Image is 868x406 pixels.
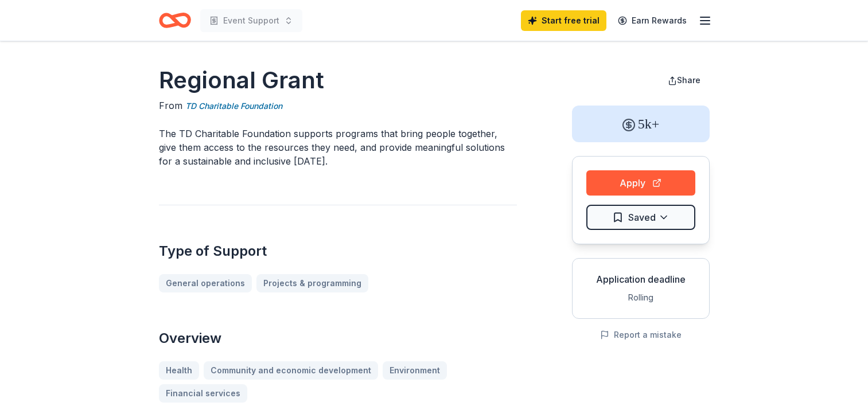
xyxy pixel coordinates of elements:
[159,64,517,96] h1: Regional Grant
[256,274,368,292] a: Projects & programming
[185,99,282,113] a: TD Charitable Foundation
[628,210,656,225] span: Saved
[159,329,517,348] h2: Overview
[611,10,694,31] a: Earn Rewards
[223,14,279,28] span: Event Support
[600,328,682,342] button: Report a mistake
[200,9,302,32] button: Event Support
[659,69,710,92] button: Share
[159,7,191,34] a: Home
[159,242,517,260] h2: Type of Support
[159,127,517,168] p: The TD Charitable Foundation supports programs that bring people together, give them access to th...
[582,272,700,286] div: Application deadline
[521,10,606,31] a: Start free trial
[586,205,695,230] button: Saved
[159,99,517,113] div: From
[586,170,695,196] button: Apply
[582,291,700,304] div: Rolling
[159,274,252,292] a: General operations
[572,106,710,142] div: 5k+
[677,75,700,85] span: Share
